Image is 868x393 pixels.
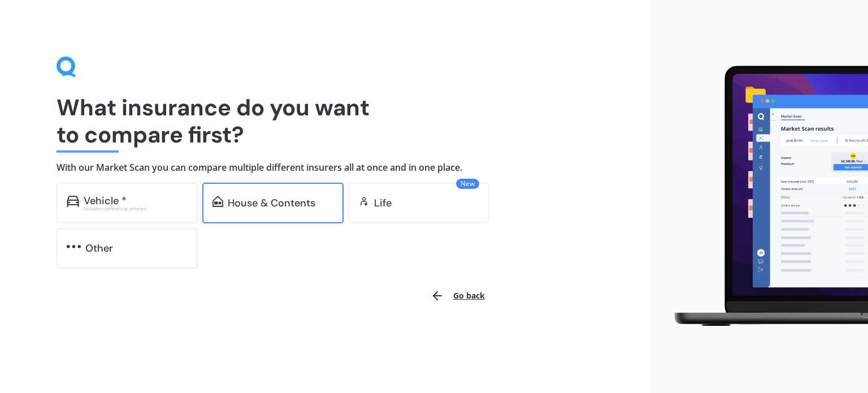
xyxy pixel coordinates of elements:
[67,241,81,252] img: other.81dba5aafe580aa69f38.svg
[660,60,868,333] img: laptop.webp
[358,196,370,207] img: life.f720d6a2d7cdcd3ad642.svg
[456,179,479,189] span: New
[85,243,113,254] div: Other
[84,206,188,211] div: Excludes commercial vehicles
[228,197,315,209] div: House & Contents
[212,196,223,207] img: home-and-contents.b802091223b8502ef2dd.svg
[57,94,594,148] h1: What insurance do you want to compare first?
[57,162,594,174] h4: With our Market Scan you can compare multiple different insurers all at once and in one place.
[374,197,392,209] div: Life
[84,195,127,206] div: Vehicle *
[424,282,492,309] button: Go back
[67,196,79,207] img: car.f15378c7a67c060ca3f3.svg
